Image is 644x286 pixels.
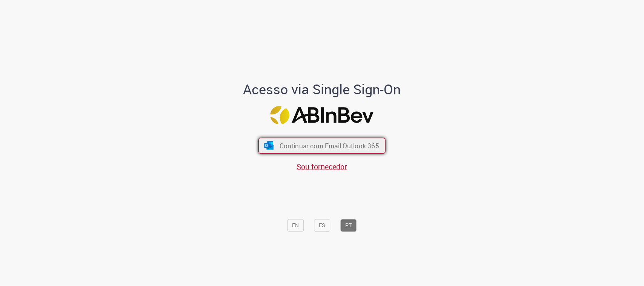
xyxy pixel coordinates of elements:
a: Sou fornecedor [297,161,347,172]
img: Logo ABInBev [271,106,374,124]
button: EN [287,219,304,232]
button: ES [314,219,330,232]
button: ícone Azure/Microsoft 360 Continuar com Email Outlook 365 [258,138,386,154]
span: Continuar com Email Outlook 365 [280,141,379,150]
button: PT [341,219,357,232]
h1: Acesso via Single Sign-On [217,82,427,97]
img: ícone Azure/Microsoft 360 [263,141,274,150]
